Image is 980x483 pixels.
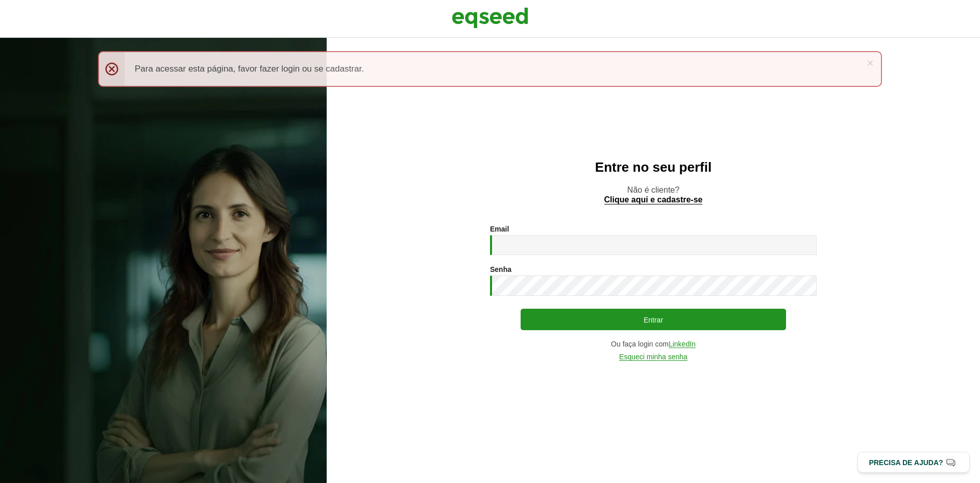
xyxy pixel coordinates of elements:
[347,185,960,204] p: Não é cliente?
[452,5,528,31] img: EqSeed Logo
[669,340,696,348] a: LinkedIn
[490,225,509,233] label: Email
[347,160,960,175] h2: Entre no seu perfil
[490,266,511,273] label: Senha
[490,340,817,348] div: Ou faça login com
[98,51,882,87] div: Para acessar esta página, favor fazer login ou se cadastrar.
[604,196,703,204] a: Clique aqui e cadastre-se
[867,57,873,68] a: ×
[619,353,688,361] a: Esqueci minha senha
[521,309,786,330] button: Entrar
